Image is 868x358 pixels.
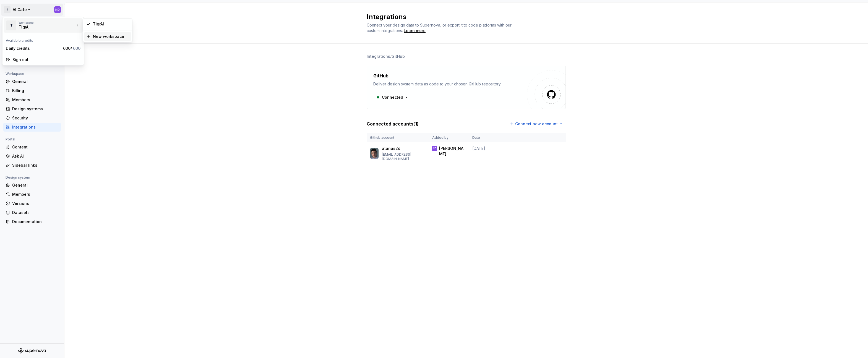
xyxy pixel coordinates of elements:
[4,35,83,44] div: Available credits
[6,46,61,51] div: Daily credits
[12,57,80,62] div: Sign out
[93,21,129,27] div: TigrAI
[6,20,16,30] div: T
[19,24,66,30] div: TigrAI
[73,46,80,51] span: 600
[19,21,75,24] div: Workspace
[63,46,80,51] span: 600 /
[93,34,129,39] div: New workspace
